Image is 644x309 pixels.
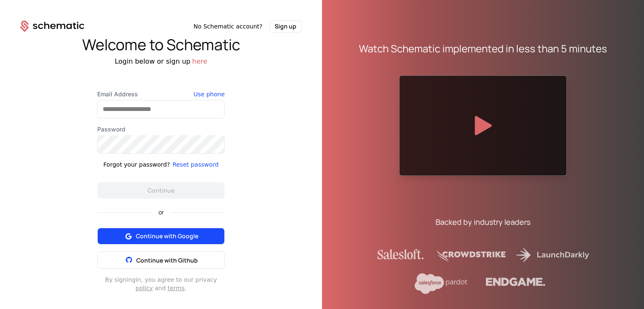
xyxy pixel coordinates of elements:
span: or [152,209,171,215]
button: Continue [97,182,225,199]
button: here [192,57,207,67]
div: By signing in , you agree to our privacy and . [97,276,225,292]
span: No Schematic account? [193,22,262,31]
span: Continue with Google [136,232,198,240]
button: Continue with Google [97,228,225,245]
button: Reset password [172,160,218,169]
button: Continue with Github [97,251,225,269]
label: Email Address [97,90,225,98]
button: Sign up [269,20,302,33]
span: Continue with Github [136,256,198,264]
a: terms [168,285,185,291]
button: Use phone [194,90,225,98]
div: Watch Schematic implemented in less than 5 minutes [359,42,607,55]
div: Backed by industry leaders [436,216,530,228]
div: Forgot your password? [104,160,170,169]
a: policy [135,285,153,291]
label: Password [97,125,225,134]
